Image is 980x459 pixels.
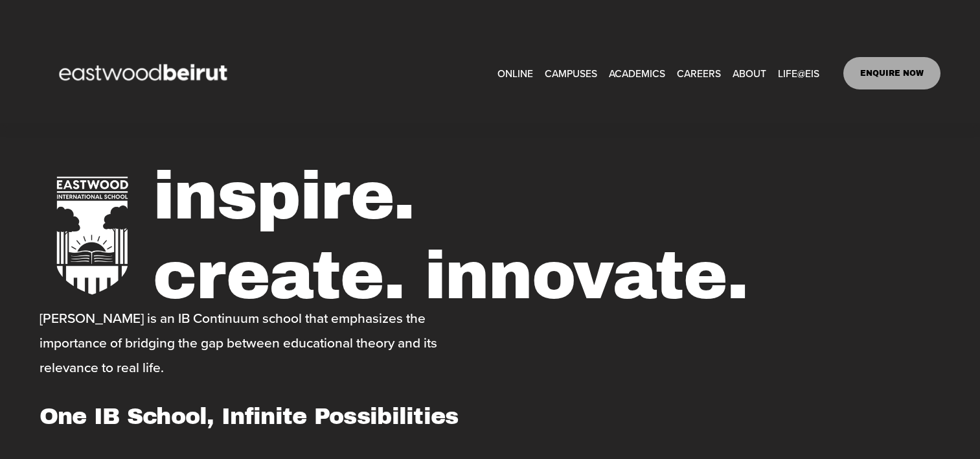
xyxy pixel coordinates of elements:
img: EastwoodIS Global Site [40,40,251,106]
a: folder dropdown [609,63,665,83]
h1: One IB School, Infinite Possibilities [40,403,486,430]
h1: inspire. create. innovate. [153,157,941,317]
a: folder dropdown [545,63,597,83]
p: [PERSON_NAME] is an IB Continuum school that emphasizes the importance of bridging the gap betwee... [40,306,486,380]
span: CAMPUSES [545,64,597,82]
a: ONLINE [497,63,533,83]
a: CAREERS [677,63,721,83]
a: ENQUIRE NOW [843,57,941,89]
span: LIFE@EIS [778,64,819,82]
a: folder dropdown [778,63,819,83]
span: ACADEMICS [609,64,665,82]
span: ABOUT [733,64,766,82]
a: folder dropdown [733,63,766,83]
